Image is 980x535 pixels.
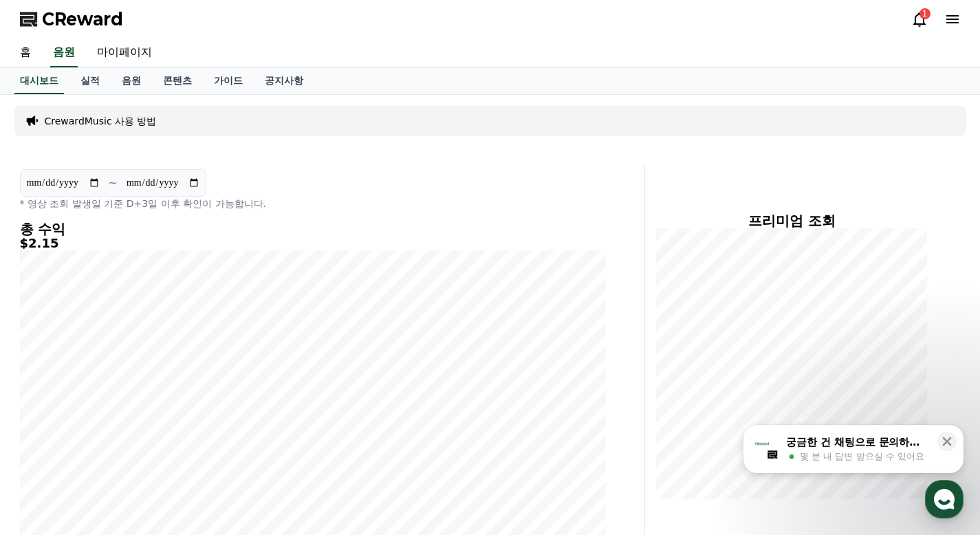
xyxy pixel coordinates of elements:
[86,39,163,67] a: 마이페이지
[20,197,606,210] p: * 영상 조회 발생일 기준 D+3일 이후 확인이 가능합니다.
[126,442,142,453] span: 대화
[213,441,229,452] span: 설정
[20,8,123,30] a: CReward
[69,68,111,94] a: 실적
[9,39,42,67] a: 홈
[20,237,606,250] h5: $2.15
[177,421,264,455] a: 설정
[152,68,203,94] a: 콘텐츠
[254,68,314,94] a: 공지사항
[109,175,118,191] p: ~
[919,8,930,19] div: 1
[111,68,152,94] a: 음원
[911,11,928,28] a: 1
[14,68,64,94] a: 대시보드
[4,421,91,455] a: 홈
[43,441,52,452] span: 홈
[50,39,78,67] a: 음원
[20,221,606,237] h4: 총 수익
[203,68,254,94] a: 가이드
[91,421,177,455] a: 대화
[42,8,123,30] span: CReward
[45,114,157,128] a: CrewardMusic 사용 방법
[656,213,928,228] h4: 프리미엄 조회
